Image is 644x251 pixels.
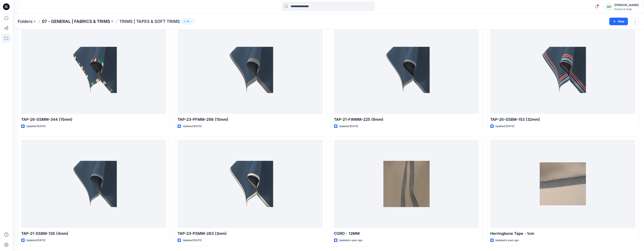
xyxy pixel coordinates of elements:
[21,140,166,228] a: TAP-21-SSBM-126 (4mm)
[490,140,635,228] a: Herringbone Tape - 1cm
[334,231,479,237] p: CORD - 12MM
[178,26,323,114] a: TAP-23-PFMM-298 (15mm)
[334,140,479,228] a: CORD - 12MM
[26,238,45,243] p: Updated [DATE]
[26,124,45,129] p: Updated [DATE]
[339,124,358,129] p: Updated [DATE]
[605,3,613,11] div: AH
[495,238,519,243] p: Updated a year ago
[183,238,202,243] p: Updated [DATE]
[18,18,33,24] a: Folders
[490,117,635,122] p: TAP-26-SSBM-153 (32mm)
[119,18,180,24] p: TRIMS | TAPES & SOFT TRIMS
[21,117,166,122] p: TAP-26-SSMM-344 (15mm)
[178,140,323,228] a: TAP-23-PSMM-283 (3mm)
[21,231,166,237] p: TAP-21-SSBM-126 (4mm)
[334,26,479,114] a: TAP-21-FWMM-225 (9mm)
[490,231,635,237] p: Herringbone Tape - 1cm
[21,26,166,114] a: TAP-26-SSMM-344 (15mm)
[334,117,479,122] p: TAP-21-FWMM-225 (9mm)
[178,231,323,237] p: TAP-23-PSMM-283 (3mm)
[614,8,639,11] div: Scotch & Soda
[490,26,635,114] a: TAP-26-SSBM-153 (32mm)
[178,117,323,122] p: TAP-23-PFMM-298 (15mm)
[339,238,363,243] p: Updated a year ago
[182,18,195,24] button: 21
[614,3,639,8] div: [PERSON_NAME]
[609,18,628,25] button: New
[42,18,110,24] a: 07 - GENERAL | FABRICS & TRIMS
[187,19,189,24] p: 21
[495,124,515,129] p: Updated [DATE]
[183,124,202,129] p: Updated [DATE]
